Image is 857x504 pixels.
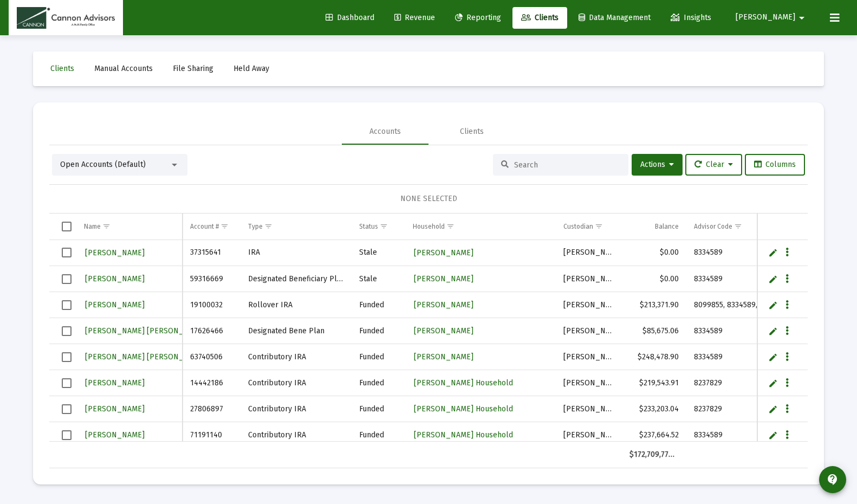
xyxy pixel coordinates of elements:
[225,58,278,80] a: Held Away
[233,64,269,73] span: Held Away
[595,222,603,230] span: Show filter options for column 'Custodian'
[622,344,686,370] td: $248,478.90
[62,222,72,231] div: Select all
[570,7,659,29] a: Data Management
[736,13,795,22] span: [PERSON_NAME]
[768,248,778,257] a: Edit
[514,160,620,170] input: Search
[768,300,778,310] a: Edit
[241,318,352,344] td: Designated Bene Plan
[183,240,240,266] td: 37315641
[352,214,405,240] td: Column Status
[556,214,622,240] td: Column Custodian
[629,449,679,460] div: $172,709,779.55
[446,222,455,230] span: Show filter options for column 'Household'
[359,247,398,258] div: Stale
[62,352,72,362] div: Select row
[241,370,352,396] td: Contributory IRA
[241,422,352,448] td: Contributory IRA
[85,404,145,413] span: [PERSON_NAME]
[359,404,398,415] div: Funded
[768,352,778,362] a: Edit
[662,7,720,29] a: Insights
[563,222,593,231] div: Custodian
[556,344,622,370] td: [PERSON_NAME]
[183,292,240,318] td: 19100032
[686,318,783,344] td: 8334589
[264,222,272,230] span: Show filter options for column 'Type'
[685,154,742,176] button: Clear
[241,240,352,266] td: IRA
[723,7,821,28] button: [PERSON_NAME]
[413,323,475,339] a: [PERSON_NAME]
[686,240,783,266] td: 8334589
[220,222,229,230] span: Show filter options for column 'Account #'
[183,370,240,396] td: 14442186
[173,64,213,73] span: File Sharing
[694,222,732,231] div: Advisor Code
[640,160,674,169] span: Actions
[62,274,72,284] div: Select row
[622,240,686,266] td: $0.00
[556,422,622,448] td: [PERSON_NAME]
[556,292,622,318] td: [PERSON_NAME]
[359,222,378,231] div: Status
[183,396,240,422] td: 27806897
[413,297,475,313] a: [PERSON_NAME]
[17,7,115,29] img: Dashboard
[380,222,388,230] span: Show filter options for column 'Status'
[579,13,651,22] span: Data Management
[94,64,153,73] span: Manual Accounts
[86,58,161,80] a: Manual Accounts
[241,214,352,240] td: Column Type
[326,13,374,22] span: Dashboard
[42,58,83,80] a: Clients
[84,323,207,339] a: [PERSON_NAME] [PERSON_NAME]
[62,326,72,336] div: Select row
[632,154,683,176] button: Actions
[183,422,240,448] td: 71191140
[84,349,207,365] a: [PERSON_NAME] [PERSON_NAME]
[394,13,435,22] span: Revenue
[556,266,622,292] td: [PERSON_NAME]
[60,160,146,169] span: Open Accounts (Default)
[241,292,352,318] td: Rollover IRA
[414,248,473,257] span: [PERSON_NAME]
[85,326,206,335] span: [PERSON_NAME] [PERSON_NAME]
[686,292,783,318] td: 8099855, 8334589, AX5M
[768,274,778,284] a: Edit
[317,7,383,29] a: Dashboard
[183,344,240,370] td: 63740506
[768,326,778,336] a: Edit
[49,214,808,468] div: Data grid
[85,430,145,440] span: [PERSON_NAME]
[359,326,398,337] div: Funded
[414,326,473,335] span: [PERSON_NAME]
[622,214,686,240] td: Column Balance
[241,396,352,422] td: Contributory IRA
[686,266,783,292] td: 8334589
[62,300,72,310] div: Select row
[102,222,111,230] span: Show filter options for column 'Name'
[85,352,206,361] span: [PERSON_NAME] [PERSON_NAME]
[768,430,778,440] a: Edit
[686,214,783,240] td: Column Advisor Code
[359,430,398,441] div: Funded
[84,401,146,417] a: [PERSON_NAME]
[84,297,146,313] a: [PERSON_NAME]
[248,222,263,231] div: Type
[85,248,145,257] span: [PERSON_NAME]
[414,274,473,283] span: [PERSON_NAME]
[413,401,514,417] a: [PERSON_NAME] Household
[164,58,222,80] a: File Sharing
[622,292,686,318] td: $213,371.90
[455,13,501,22] span: Reporting
[512,7,567,29] a: Clients
[556,396,622,422] td: [PERSON_NAME]
[62,430,72,440] div: Select row
[414,378,513,387] span: [PERSON_NAME] Household
[84,375,146,391] a: [PERSON_NAME]
[734,222,742,230] span: Show filter options for column 'Advisor Code'
[622,396,686,422] td: $233,203.04
[405,214,556,240] td: Column Household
